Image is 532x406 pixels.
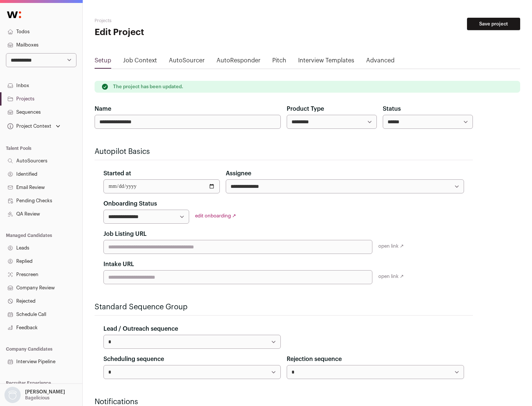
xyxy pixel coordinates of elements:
label: Lead / Outreach sequence [103,324,178,333]
label: Job Listing URL [103,230,147,238]
button: Open dropdown [6,121,62,131]
a: AutoResponder [216,56,260,68]
p: [PERSON_NAME] [25,389,65,395]
div: Project Context [6,123,51,129]
a: AutoSourcer [169,56,205,68]
a: Setup [95,56,111,68]
h2: Projects [95,18,236,24]
img: Wellfound [3,7,25,22]
label: Onboarding Status [103,199,157,208]
label: Status [383,104,401,113]
a: Interview Templates [298,56,354,68]
a: edit onboarding ↗ [195,213,236,218]
h2: Autopilot Basics [95,147,473,157]
label: Product Type [287,104,324,113]
p: Bagelicious [25,395,50,401]
label: Scheduling sequence [103,355,164,364]
a: Pitch [272,56,286,68]
button: Save project [467,18,520,30]
label: Rejection sequence [287,355,342,364]
h2: Standard Sequence Group [95,302,473,312]
label: Intake URL [103,260,134,269]
img: nopic.png [4,387,21,403]
p: The project has been updated. [113,84,183,90]
a: Job Context [123,56,157,68]
h1: Edit Project [95,27,236,38]
label: Started at [103,169,131,178]
a: Advanced [366,56,395,68]
label: Name [95,104,111,113]
button: Open dropdown [3,387,66,403]
label: Assignee [226,169,251,178]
